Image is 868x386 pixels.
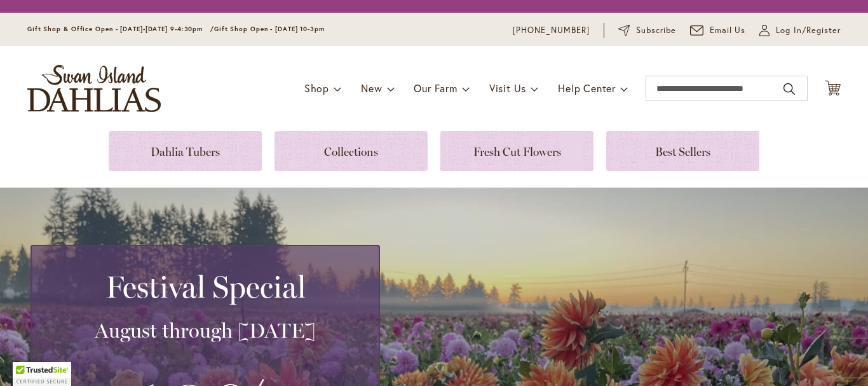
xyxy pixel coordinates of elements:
[47,269,363,305] h2: Festival Special
[513,24,590,37] a: [PHONE_NUMBER]
[783,79,795,99] button: Search
[304,81,329,95] span: Shop
[759,24,841,37] a: Log In/Register
[776,24,841,37] span: Log In/Register
[361,81,382,95] span: New
[618,24,676,37] a: Subscribe
[489,81,526,95] span: Visit Us
[27,65,161,112] a: store logo
[414,81,457,95] span: Our Farm
[690,24,746,37] a: Email Us
[27,25,214,33] span: Gift Shop & Office Open - [DATE]-[DATE] 9-4:30pm /
[558,81,616,95] span: Help Center
[47,318,363,343] h3: August through [DATE]
[636,24,676,37] span: Subscribe
[710,24,746,37] span: Email Us
[214,25,325,33] span: Gift Shop Open - [DATE] 10-3pm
